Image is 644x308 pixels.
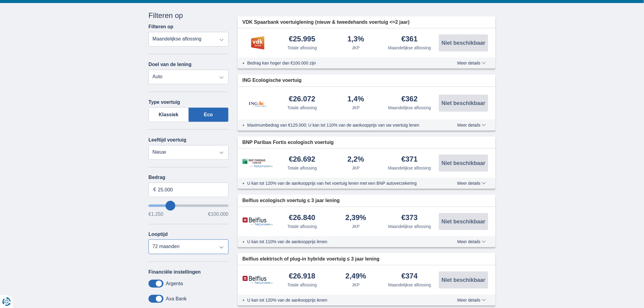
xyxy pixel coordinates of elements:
span: Belfius elektrisch of plug-in hybride voertuig ≤ 3 jaar lening [243,256,380,263]
li: U kan tot 110% van de aankoopprijs lenen [247,239,435,245]
div: 1,3% [348,35,364,44]
li: Maximumbedrag van €125.000; U kan tot 110% van de aankoopprijs van uw voertuig lenen [247,122,435,128]
div: €26.692 [289,156,315,164]
button: Niet beschikbaar [439,213,488,230]
button: Niet beschikbaar [439,271,488,289]
label: Financiële instellingen [149,269,201,275]
div: €373 [401,214,418,222]
button: Meer details [453,123,491,128]
div: Maandelijkse aflossing [388,45,431,51]
button: Niet beschikbaar [439,95,488,112]
div: €26.840 [289,214,315,222]
img: product.pl.alt Belfius [243,276,273,285]
span: Meer details [457,240,486,244]
span: €1.250 [149,212,163,217]
div: Totale aflossing [287,45,317,51]
button: Meer details [453,298,491,303]
label: Leeftijd voertuig [149,137,186,143]
span: Niet beschikbaar [442,160,485,166]
button: Meer details [453,239,491,244]
div: €371 [401,156,418,164]
div: JKP [352,165,360,171]
li: U kan tot 120% van de aankoopprijs lenen [247,297,435,303]
span: ING Ecologische voertuig [243,77,302,84]
div: €26.072 [289,95,315,103]
label: Filteren op [149,24,173,30]
div: Maandelijkse aflossing [388,165,431,171]
div: JKP [352,105,360,111]
div: €362 [401,95,418,103]
div: €26.918 [289,272,315,281]
span: Belfius ecologisch voertuig ≤ 3 jaar lening [243,197,340,204]
span: Meer details [457,181,486,185]
div: Totale aflossing [287,223,317,229]
div: Filteren op [149,10,229,21]
div: JKP [352,282,360,288]
span: €100.000 [208,212,229,217]
div: €374 [401,272,418,281]
span: Meer details [457,123,486,127]
span: BNP Paribas Fortis ecologisch voertuig [243,139,334,146]
div: Totale aflossing [287,105,317,111]
span: Niet beschikbaar [442,40,485,46]
label: Klassiek [149,107,189,122]
label: Doel van de lening [149,62,191,67]
img: product.pl.alt VDK bank [243,35,273,51]
div: €25.995 [289,35,315,44]
div: 2,2% [348,156,364,164]
img: product.pl.alt ING [243,93,273,113]
div: JKP [352,45,360,51]
label: Eco [189,107,229,122]
label: Bedrag [149,175,229,180]
div: 1,4% [348,95,364,103]
div: Totale aflossing [287,165,317,171]
input: wantToBorrow [149,205,229,207]
li: Bedrag kan hoger dan €100.000 zijn [247,60,435,66]
div: Maandelijkse aflossing [388,105,431,111]
label: Looptijd [149,232,168,237]
li: U kan tot 120% van de aankoopprijs van het voertuig lenen met een BNP autoverzekering [247,180,435,186]
div: Maandelijkse aflossing [388,223,431,229]
label: Axa Bank [166,296,187,302]
button: Meer details [453,61,491,65]
div: €361 [401,35,418,44]
div: 2,49% [345,272,366,281]
div: JKP [352,223,360,229]
label: Argenta [166,281,183,286]
label: Type voertuig [149,100,180,105]
button: Niet beschikbaar [439,34,488,51]
span: Meer details [457,61,486,65]
img: product.pl.alt Belfius [243,217,273,226]
span: € [153,186,156,193]
div: Maandelijkse aflossing [388,282,431,288]
span: VDK Spaarbank voertuiglening (nieuw & tweedehands voertuig <=2 jaar) [243,19,410,26]
button: Meer details [453,181,491,186]
span: Niet beschikbaar [442,277,485,283]
button: Niet beschikbaar [439,155,488,172]
div: 2,39% [345,214,366,222]
img: product.pl.alt BNP Paribas Fortis [243,159,273,168]
span: Niet beschikbaar [442,219,485,224]
span: Meer details [457,298,486,302]
div: Totale aflossing [287,282,317,288]
span: Niet beschikbaar [442,100,485,106]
